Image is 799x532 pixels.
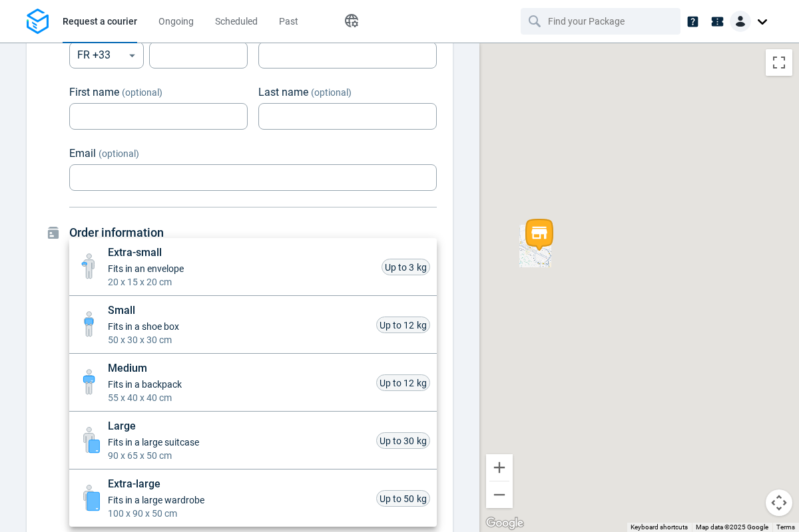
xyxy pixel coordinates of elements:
[108,360,182,376] span: Medium
[108,493,204,507] span: Fits in a large wardrobe
[108,507,204,520] span: 100 x 90 x 50 cm
[69,296,437,354] li: Small
[382,259,430,275] div: Up to 3 kg
[108,245,184,261] span: Extra-small
[108,476,204,492] span: Extra-large
[69,412,437,469] li: Large
[376,490,430,507] div: Up to 50 kg
[376,374,430,391] div: Up to 12 kg
[108,275,184,289] span: 20 x 15 x 20 cm
[108,333,179,346] span: 50 x 30 x 30 cm
[108,303,179,319] span: Small
[108,418,199,434] span: Large
[376,432,430,449] div: Up to 30 kg
[108,449,199,462] span: 90 x 65 x 50 cm
[69,354,437,412] li: Medium
[108,320,179,333] span: Fits in a shoe box
[69,469,437,527] li: Extra-large
[108,436,199,449] span: Fits in a large suitcase
[69,238,437,296] li: Extra-small
[108,391,182,404] span: 55 x 40 x 40 cm
[108,378,182,391] span: Fits in a backpack
[376,317,430,333] div: Up to 12 kg
[108,262,184,275] span: Fits in an envelope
